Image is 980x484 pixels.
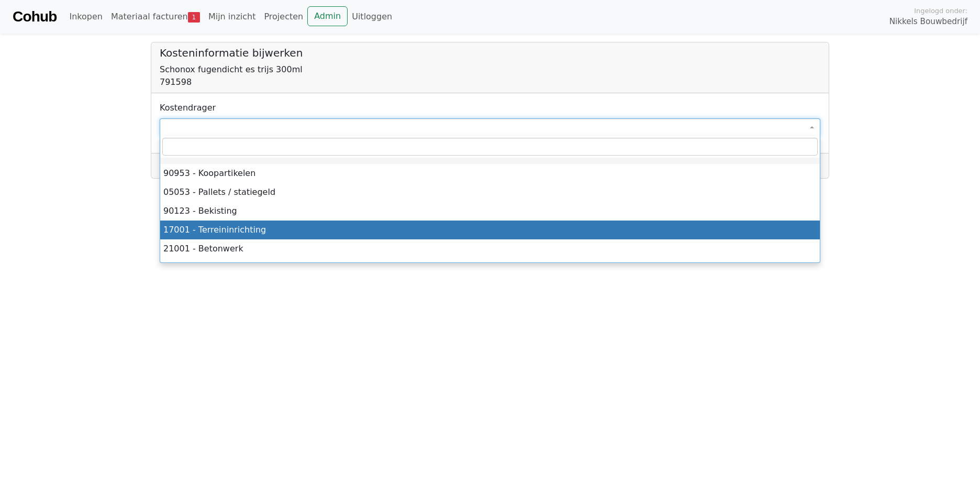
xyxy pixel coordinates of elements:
[160,76,820,89] div: 791598
[160,258,820,277] li: 21311 - [PERSON_NAME]
[188,12,200,23] span: 1
[160,63,820,76] div: Schonox fugendicht es trijs 300ml
[13,4,57,29] a: Cohub
[65,6,106,27] a: Inkopen
[260,6,307,27] a: Projecten
[160,47,820,59] h5: Kosteninformatie bijwerken
[160,102,216,114] label: Kostendrager
[348,6,396,27] a: Uitloggen
[160,221,820,239] li: 17001 - Terreininrichting
[160,239,820,258] li: 21001 - Betonwerk
[307,6,348,26] a: Admin
[160,183,820,202] li: 05053 - Pallets / statiegeld
[889,16,967,28] span: Nikkels Bouwbedrijf
[160,202,820,221] li: 90123 - Bekisting
[160,164,820,183] li: 90953 - Koopartikelen
[204,6,260,27] a: Mijn inzicht
[107,6,204,27] a: Materiaal facturen1
[914,6,967,16] span: Ingelogd onder:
